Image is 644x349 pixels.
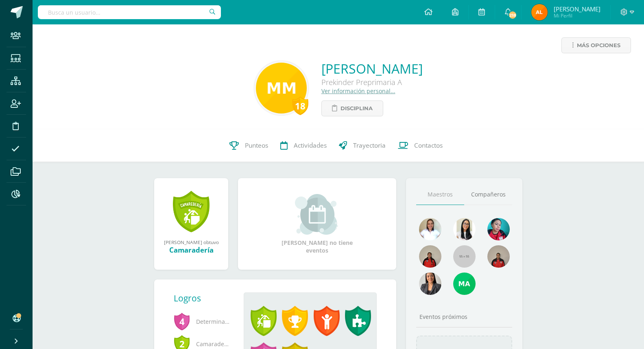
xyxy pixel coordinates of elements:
div: [PERSON_NAME] no tiene eventos [277,194,358,254]
img: 177a0cef6189344261906be38084f07c.png [487,245,510,268]
div: [PERSON_NAME] obtuvo [162,239,220,245]
a: Compañeros [464,184,512,205]
span: Contactos [414,141,443,150]
img: 866d362cde494ecbe9643e803a178058.png [453,218,476,240]
a: Trayectoria [333,129,392,162]
div: 18 [292,96,308,115]
span: [PERSON_NAME] [554,5,600,13]
img: af9b8bc9e20a7c198341f7486dafb623.png [531,4,548,20]
div: Eventos próximos [416,313,512,321]
img: 4f8461fdf0e23a1eb7c95b5d2deca68d.png [256,63,307,113]
a: Maestros [416,184,464,205]
img: event_small.png [295,194,339,235]
a: Punteos [223,129,274,162]
img: 4cadd866b9674bb26779ba88b494ab1f.png [419,245,441,268]
a: Más opciones [561,37,631,53]
img: cccab20d04b0215eddc168d40cee9f71.png [419,218,441,240]
span: Disciplina [341,101,373,116]
span: Mi Perfil [554,12,600,19]
span: 4 [174,312,190,331]
input: Busca un usuario... [38,5,221,19]
a: Disciplina [321,100,383,116]
div: Camaradería [162,245,220,255]
img: 55x55 [453,245,476,268]
div: Logros [174,292,237,304]
span: Punteos [245,141,268,150]
img: 3b3ed9881b00af46b1981598581b89e6.png [419,273,441,295]
a: Ver información personal... [321,87,395,95]
a: [PERSON_NAME] [321,60,423,77]
span: Determinación [174,310,231,333]
a: Contactos [392,129,449,162]
div: Prekinder Preprimaria A [321,77,423,87]
span: Trayectoria [353,141,386,150]
span: Más opciones [577,38,620,53]
img: 1c7763f46a97a60cb2d0673d8595e6ce.png [487,218,510,240]
span: 218 [508,11,517,20]
span: Actividades [294,141,327,150]
img: 3e77c9bd075683a9c94bf84936b730b6.png [453,273,476,295]
a: Actividades [274,129,333,162]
